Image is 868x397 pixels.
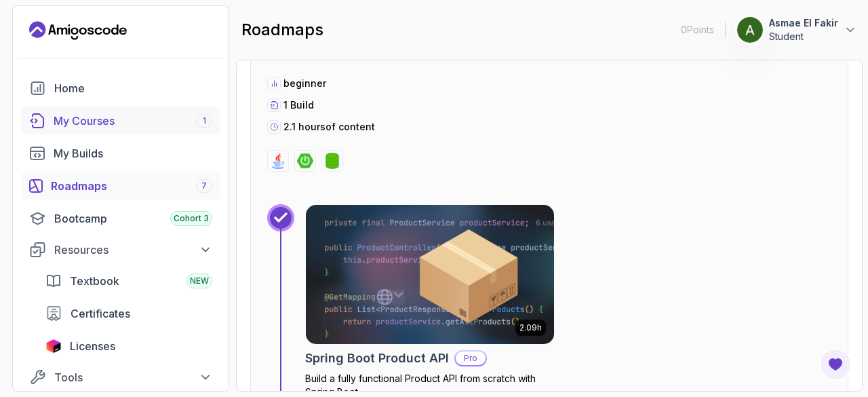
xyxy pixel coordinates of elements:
[21,238,220,262] button: Resources
[54,113,212,129] div: My Courses
[21,75,220,102] a: home
[306,205,554,344] img: Spring Boot Product API card
[54,145,212,162] div: My Builds
[305,349,449,368] h2: Spring Boot Product API
[21,205,220,232] a: bootcamp
[190,276,209,286] span: NEW
[37,300,220,327] a: certificates
[37,333,220,360] a: licenses
[70,338,115,354] span: Licenses
[769,16,838,30] p: Asmae El Fakir
[45,339,62,353] img: jetbrains icon
[297,153,313,169] img: spring-boot logo
[54,242,212,258] div: Resources
[71,305,130,322] span: Certificates
[283,99,314,111] span: 1 Build
[681,23,714,37] p: 0 Points
[37,267,220,295] a: textbook
[241,19,323,41] h2: roadmaps
[201,181,207,191] span: 7
[29,20,127,41] a: Landing page
[21,107,220,134] a: courses
[54,80,212,96] div: Home
[456,352,486,365] p: Pro
[324,153,340,169] img: spring-data-jpa logo
[21,140,220,167] a: builds
[737,17,763,43] img: user profile image
[70,273,119,289] span: Textbook
[21,365,220,390] button: Tools
[283,77,326,90] p: beginner
[174,213,209,224] span: Cohort 3
[270,153,286,169] img: java logo
[203,115,206,126] span: 1
[769,30,838,43] p: Student
[51,178,212,194] div: Roadmaps
[54,369,212,385] div: Tools
[283,120,375,134] p: 2.1 hours of content
[21,172,220,200] a: roadmaps
[819,348,852,381] button: Open Feedback Button
[519,322,542,333] p: 2.09h
[736,16,857,43] button: user profile imageAsmae El FakirStudent
[54,210,212,227] div: Bootcamp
